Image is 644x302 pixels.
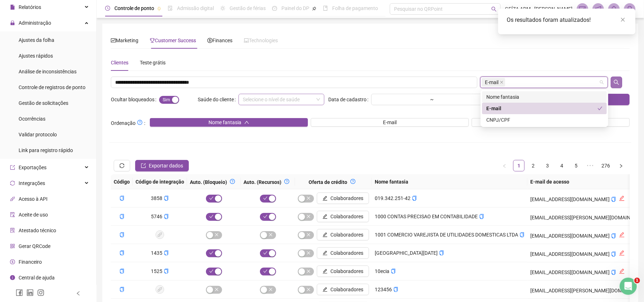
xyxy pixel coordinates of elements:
button: question-circle [281,177,292,186]
img: 29244 [624,4,635,14]
span: info-circle [10,275,15,280]
span: Colaboradores [330,267,363,275]
span: copy [164,250,169,255]
button: copiar [119,286,124,293]
a: Close [619,16,627,24]
span: Technologies [244,38,278,43]
th: Código [111,174,133,189]
span: copy [119,287,124,292]
span: Colaboradores [330,213,363,220]
span: Relatórios [19,4,41,10]
span: question-circle [230,179,235,184]
span: 10ecia [375,268,389,274]
span: bell [611,6,617,12]
button: copiar [119,194,124,202]
button: copiar [119,231,124,239]
span: copy [119,250,124,255]
button: copiar [611,250,616,258]
span: copy [119,214,124,219]
span: Painel do DP [281,5,309,11]
span: sun [220,6,225,11]
span: 1525 [151,268,169,274]
span: edit [323,250,328,255]
button: copiar [164,213,169,220]
span: 1000 CONTAS PRECISAO EM CONTABILIDADE [375,214,478,219]
span: copy [391,269,396,274]
button: Ordenação: [136,118,144,127]
span: pushpin [157,6,161,11]
span: 3858 [151,195,169,201]
li: 1 [513,160,525,171]
div: Os resultados foram atualizados! [507,16,627,24]
span: dashboard [272,6,277,11]
span: trophy [150,38,155,43]
span: copy [412,196,417,201]
li: 3 [542,160,553,171]
button: Colaboradores [317,211,369,222]
span: search [491,6,497,12]
button: copiar [164,194,169,202]
button: copiar [412,194,417,202]
span: Colaboradores [330,194,363,202]
li: 5 próximas páginas [585,160,596,171]
button: Colaboradores [317,266,369,277]
span: question-circle [284,179,289,184]
a: 2 [528,160,539,171]
span: 5746 [151,214,169,219]
button: Data de cadastro [472,118,630,127]
span: Admissão digital [177,5,214,11]
a: 4 [556,160,567,171]
span: Ordenação : [111,118,145,127]
button: question-circle [227,177,238,186]
span: linkedin [26,289,34,296]
span: export [141,163,146,168]
span: export [10,165,15,170]
span: Ajustes rápidos [19,53,53,59]
span: E-mail [383,118,397,126]
span: dollar [207,38,212,43]
div: Nome fantasia [482,91,607,103]
span: search [614,79,619,85]
div: Clientes [111,59,128,67]
span: check [598,106,603,111]
span: Ajustes da folha [19,37,54,43]
div: E-mail [486,104,598,112]
a: 276 [599,160,612,171]
label: Data de cadastro [328,94,371,105]
button: copiar [479,213,484,220]
span: Exportar dados [149,162,183,170]
span: edit [619,232,625,238]
span: notification [595,6,601,12]
span: Aceite de uso [19,212,48,218]
li: 276 [599,160,613,171]
span: book [323,6,328,11]
span: Acesso à API [19,196,48,202]
span: edit [323,214,328,219]
button: question-circle [348,177,358,186]
span: close [620,17,625,22]
span: Link para registro rápido [19,147,73,153]
span: Análise de inconsistências [19,69,77,74]
li: 5 [570,160,582,171]
span: Colaboradores [330,231,363,239]
span: pushpin [312,6,316,11]
button: copiar [119,213,124,220]
button: left [499,160,510,171]
span: Central de ajuda [19,275,55,281]
span: Colaboradores [330,286,363,293]
span: Customer Success [150,38,196,43]
li: 2 [527,160,539,171]
button: E-mail [311,118,469,127]
span: GEÍZA ADM - [PERSON_NAME] [505,5,572,13]
button: copiar [611,195,616,203]
span: up [244,120,249,125]
button: sync [114,160,130,171]
span: edit [323,269,328,274]
span: Controle de ponto [114,5,154,11]
span: copy [393,287,398,292]
span: 019.342.251-42 [375,195,411,201]
span: E-mail [482,78,505,87]
div: Oferta de crédito [298,177,369,186]
span: Folha de pagamento [332,5,378,11]
button: copiar [164,267,169,275]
